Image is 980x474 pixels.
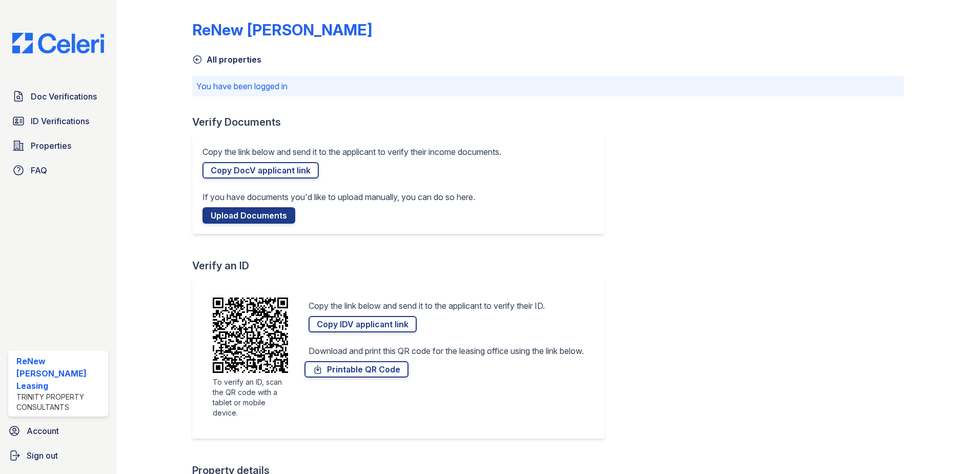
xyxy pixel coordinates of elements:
[213,377,288,418] div: To verify an ID, scan the QR code with a tablet or mobile device.
[202,146,501,158] p: Copy the link below and send it to the applicant to verify their income documents.
[16,392,104,412] div: Trinity Property Consultants
[304,361,409,378] a: Printable QR Code
[202,162,319,179] a: Copy DocV applicant link
[27,449,58,462] span: Sign out
[16,355,104,392] div: ReNew [PERSON_NAME] Leasing
[31,140,71,152] span: Properties
[202,207,295,224] a: Upload Documents
[192,259,612,273] div: Verify an ID
[309,345,584,357] p: Download and print this QR code for the leasing office using the link below.
[192,115,612,129] div: Verify Documents
[192,21,372,39] div: ReNew [PERSON_NAME]
[192,53,261,66] a: All properties
[27,425,59,437] span: Account
[31,90,97,103] span: Doc Verifications
[8,86,108,107] a: Doc Verifications
[4,421,112,441] a: Account
[31,115,89,127] span: ID Verifications
[4,445,112,466] a: Sign out
[8,135,108,156] a: Properties
[309,316,417,332] a: Copy IDV applicant link
[202,191,475,203] p: If you have documents you'd like to upload manually, you can do so here.
[4,33,112,53] img: CE_Logo_Blue-a8612792a0a2168367f1c8372b55b34899dd931a85d93a1a3d3e32e68fde9ad4.png
[196,80,900,92] p: You have been logged in
[8,160,108,181] a: FAQ
[31,164,47,176] span: FAQ
[8,111,108,131] a: ID Verifications
[309,300,545,312] p: Copy the link below and send it to the applicant to verify their ID.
